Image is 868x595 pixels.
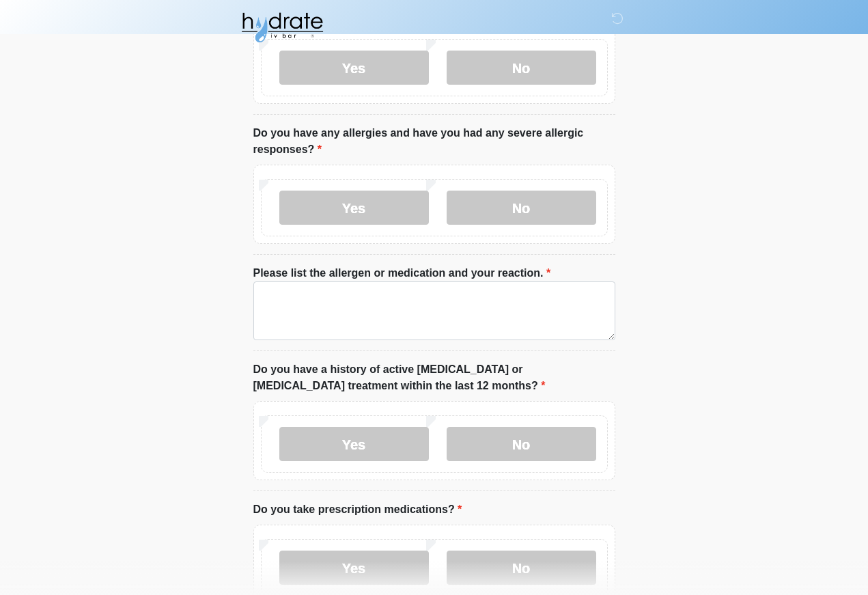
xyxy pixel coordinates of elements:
label: Yes [279,51,429,85]
label: No [447,51,596,85]
img: Hydrate IV Bar - Fort Collins Logo [240,10,324,44]
label: Do you have any allergies and have you had any severe allergic responses? [253,125,615,158]
label: Do you have a history of active [MEDICAL_DATA] or [MEDICAL_DATA] treatment within the last 12 mon... [253,361,615,394]
label: Yes [279,551,429,585]
label: No [447,551,596,585]
label: Yes [279,191,429,225]
label: Do you take prescription medications? [253,501,462,518]
label: No [447,191,596,225]
label: No [447,427,596,461]
label: Please list the allergen or medication and your reaction. [253,265,551,281]
label: Yes [279,427,429,461]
